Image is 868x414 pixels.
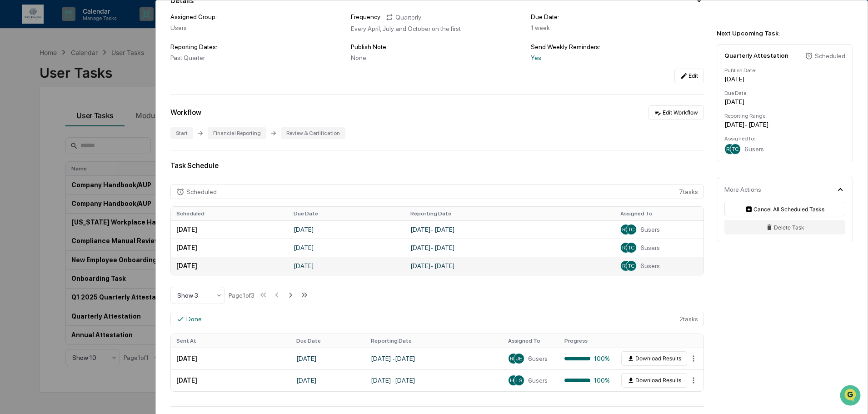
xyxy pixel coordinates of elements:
[516,355,522,362] span: JE
[839,384,863,409] iframe: Open customer support
[31,79,115,86] div: We're available if you need us!
[208,127,266,139] div: Financial Reporting
[9,70,25,86] img: 1746055101610-c473b297-6a78-478c-a979-82029cc54cd1
[170,127,193,139] div: Start
[724,98,845,105] div: [DATE]
[724,202,845,216] button: Cancel All Scheduled Tasks
[171,369,291,391] td: [DATE]
[170,13,344,20] div: Assigned Group:
[732,146,739,152] span: TC
[171,257,288,275] td: [DATE]
[75,115,113,124] span: Attestations
[229,292,254,299] div: Page 1 of 3
[171,239,288,257] td: [DATE]
[510,377,517,384] span: HS
[724,186,761,193] div: More Actions
[170,312,704,326] div: 2 task s
[717,30,853,37] div: Next Upcoming Task:
[744,145,764,153] span: 6 users
[724,52,788,59] div: Quarterly Attestation
[18,132,57,141] span: Data Lookup
[622,244,630,251] span: RM
[621,351,687,366] button: Download Results
[564,355,610,362] div: 100%
[365,348,503,369] td: [DATE] - [DATE]
[171,220,288,239] td: [DATE]
[186,188,217,195] div: Scheduled
[615,207,703,220] th: Assigned To
[649,105,704,120] button: Edit Workflow
[351,43,524,50] div: Publish Note:
[528,377,548,384] span: 6 users
[291,369,365,391] td: [DATE]
[405,207,615,220] th: Reporting Date
[170,185,704,199] div: 7 task s
[170,24,344,31] div: Users
[621,373,687,388] button: Download Results
[18,115,59,124] span: Preclearance
[281,127,345,139] div: Review & Certification
[288,239,405,257] td: [DATE]
[531,54,704,61] div: Yes
[351,54,524,61] div: None
[351,13,382,21] div: Frequency:
[724,220,845,234] button: Delete Task
[724,113,845,119] div: Reporting Range:
[622,226,630,233] span: RM
[726,146,734,152] span: RM
[724,121,845,128] div: [DATE] - [DATE]
[155,72,165,83] button: Start new chat
[640,244,660,251] span: 6 users
[516,377,522,384] span: LS
[171,207,288,220] th: Scheduled
[31,70,149,79] div: Start new chat
[291,334,365,348] th: Due Date
[531,24,704,31] div: 1 week
[564,377,610,384] div: 100%
[724,90,845,96] div: Due Date:
[5,128,61,145] a: 🔎Data Lookup
[674,69,704,83] button: Edit
[531,43,704,50] div: Send Weekly Reminders:
[288,207,405,220] th: Due Date
[66,115,73,123] div: 🗄️
[622,263,630,269] span: RM
[405,220,615,239] td: [DATE] - [DATE]
[5,111,62,127] a: 🖐️Preclearance
[170,161,704,170] div: Task Schedule
[503,334,559,348] th: Assigned To
[365,334,503,348] th: Reporting Date
[640,226,660,233] span: 6 users
[405,257,615,275] td: [DATE] - [DATE]
[510,355,518,362] span: RM
[628,263,635,269] span: TC
[528,355,548,362] span: 6 users
[385,13,421,21] div: Quarterly
[9,115,16,123] div: 🖐️
[64,154,110,161] a: Powered byPylon
[531,13,704,20] div: Due Date:
[171,334,291,348] th: Sent At
[171,348,291,369] td: [DATE]
[288,257,405,275] td: [DATE]
[351,25,524,32] div: Every April, July and October on the first
[9,133,16,140] div: 🔎
[405,239,615,257] td: [DATE] - [DATE]
[365,369,503,391] td: [DATE] - [DATE]
[628,244,635,251] span: TC
[170,43,344,50] div: Reporting Dates:
[186,315,202,323] div: Done
[90,154,110,161] span: Pylon
[9,19,165,34] p: How can we help?
[815,52,845,60] div: Scheduled
[724,135,845,142] div: Assigned to:
[62,111,116,127] a: 🗄️Attestations
[291,348,365,369] td: [DATE]
[288,220,405,239] td: [DATE]
[559,334,615,348] th: Progress
[724,75,845,83] div: [DATE]
[170,108,201,117] div: Workflow
[724,67,845,74] div: Publish Date:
